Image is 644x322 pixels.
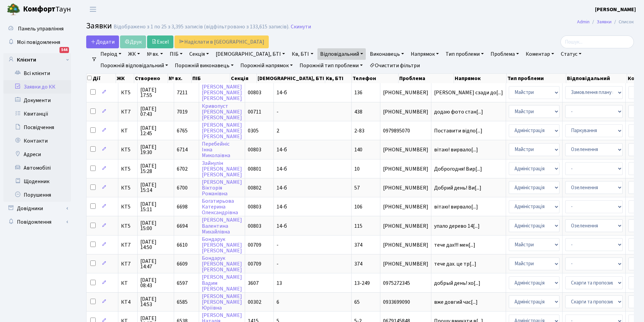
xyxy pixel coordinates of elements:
[121,223,135,229] span: КТ5
[85,4,101,15] button: Переключити навігацію
[354,165,360,173] span: 10
[248,146,261,153] span: 00803
[354,127,364,134] span: 2-83
[187,48,212,60] a: Секція
[507,74,567,83] th: Тип проблеми
[125,48,143,60] a: ЖК
[121,185,135,191] span: КТ5
[566,74,627,83] th: Відповідальний
[277,260,279,268] span: -
[434,146,478,153] span: вітаю! вирвало[...]
[3,202,71,215] a: Довідники
[192,74,230,83] th: ПІБ
[317,48,366,60] a: Відповідальний
[352,74,399,83] th: Телефон
[383,166,428,172] span: [PHONE_NUMBER]
[434,108,483,116] span: додаю фото стан[...]
[248,279,259,287] span: 3607
[383,223,428,229] span: [PHONE_NUMBER]
[172,60,236,71] a: Порожній виконавець
[277,279,282,287] span: 13
[277,165,287,173] span: 14-б
[558,48,584,60] a: Статус
[91,38,115,46] span: Додати
[3,94,71,107] a: Документи
[383,90,428,95] span: [PHONE_NUMBER]
[354,184,360,192] span: 57
[140,106,171,117] span: [DATE] 07:43
[277,146,287,153] span: 14-б
[3,134,71,148] a: Контакти
[523,48,557,60] a: Коментар
[297,60,365,71] a: Порожній тип проблеми
[434,203,478,210] span: вітаю! вирвало[...]
[202,254,242,273] a: Бондарук[PERSON_NAME][PERSON_NAME]
[202,197,238,216] a: БогатирьоваКатеринаОлександрівна
[354,146,362,153] span: 140
[202,140,230,159] a: ПеребейнісІннаМиколаївна
[134,74,168,83] th: Створено
[354,279,370,287] span: 13-249
[202,178,242,197] a: [PERSON_NAME]ВікторіяРоманівна
[354,108,362,116] span: 438
[248,298,261,306] span: 00302
[114,24,289,30] div: Відображено з 1 по 25 з 3,395 записів (відфільтровано з 133,615 записів).
[383,280,428,286] span: 0975272345
[121,280,135,286] span: КТ
[202,217,242,236] a: [PERSON_NAME]ВалентинаМихайлівна
[383,261,428,267] span: [PHONE_NUMBER]
[140,125,171,136] span: [DATE] 12:45
[354,260,362,268] span: 374
[202,121,242,140] a: [PERSON_NAME][PERSON_NAME][PERSON_NAME]
[434,165,482,173] span: Доброгодня! Вир[...]
[23,4,55,15] b: Комфорт
[7,3,20,16] img: logo.png
[289,48,316,60] a: Кв, БТІ
[383,242,428,248] span: [PHONE_NUMBER]
[121,147,135,152] span: КТ5
[434,222,480,230] span: упало дерево 14[...]
[144,48,166,60] a: № вх.
[567,15,644,29] nav: breadcrumb
[354,241,362,249] span: 374
[140,296,171,307] span: [DATE] 14:53
[3,107,71,121] a: Квитанції
[3,215,71,229] a: Повідомлення
[454,74,506,83] th: Напрямок
[121,242,135,248] span: КТ7
[354,89,362,96] span: 136
[177,279,188,287] span: 6597
[3,188,71,202] a: Порушення
[59,47,69,53] div: 544
[560,35,634,48] input: Пошук...
[3,53,71,67] a: Клієнти
[121,109,135,115] span: КТ7
[202,293,242,312] a: [PERSON_NAME][PERSON_NAME]Юріївна
[291,24,311,30] a: Скинути
[116,74,134,83] th: ЖК
[3,175,71,188] a: Щоденник
[277,222,287,230] span: 14-б
[177,241,188,249] span: 6610
[3,67,71,80] a: Всі клієнти
[121,166,135,172] span: КТ5
[86,35,119,48] a: Додати
[383,204,428,209] span: [PHONE_NUMBER]
[140,258,171,269] span: [DATE] 14:47
[408,48,442,60] a: Напрямок
[202,159,242,178] a: Зайнулін[PERSON_NAME][PERSON_NAME]
[177,146,188,153] span: 6714
[443,48,486,60] a: Тип проблеми
[140,239,171,250] span: [DATE] 14:50
[434,184,481,192] span: Добрий день! Ви[...]
[202,236,242,254] a: Бондарук[PERSON_NAME][PERSON_NAME]
[383,185,428,191] span: [PHONE_NUMBER]
[277,108,279,116] span: -
[354,298,360,306] span: 65
[597,18,612,25] a: Заявки
[121,204,135,209] span: КТ5
[434,260,476,268] span: тече дах. це тр[...]
[177,203,188,210] span: 6698
[140,182,171,193] span: [DATE] 15:14
[98,48,124,60] a: Період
